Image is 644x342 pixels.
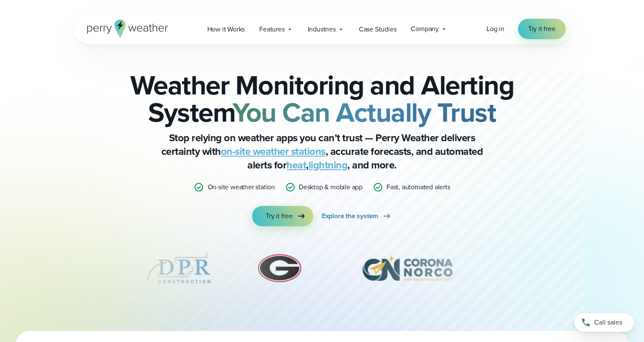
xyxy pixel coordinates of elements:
[152,131,492,172] p: Stop relying on weather apps you can’t trust — Perry Weather delivers certainty with , accurate f...
[347,247,468,289] div: 7 of 12
[200,20,252,38] a: How it Works
[509,247,630,289] img: Schaumburg-Park-District-1.svg
[411,24,439,34] span: Company
[221,144,326,159] a: on-site weather stations
[145,247,213,289] div: 5 of 12
[322,211,378,221] span: Explore the system
[252,206,313,226] a: Try it free
[347,247,468,289] img: Corona-Norco-Unified-School-District.svg
[207,24,245,34] span: How it Works
[254,247,306,289] img: University-of-Georgia.svg
[207,182,275,192] p: On-site weather station
[359,24,397,34] span: Case Studies
[518,19,566,39] a: Try it free
[322,206,392,226] a: Explore the system
[509,247,630,289] div: 8 of 12
[116,71,528,126] h2: Weather Monitoring and Alerting System
[116,247,528,294] div: slideshow
[574,313,634,332] a: Call sales
[487,24,504,34] a: Log in
[286,157,306,173] a: heat
[266,211,293,221] span: Try it free
[386,182,450,192] p: Fast, automated alerts
[232,92,496,132] strong: You Can Actually Trust
[299,182,363,192] p: Desktop & mobile app
[145,247,213,289] img: DPR-Construction.svg
[309,157,348,173] a: lightning
[259,24,284,34] span: Features
[254,247,306,289] div: 6 of 12
[308,24,336,34] span: Industries
[352,20,404,38] a: Case Studies
[594,317,622,328] span: Call sales
[528,24,555,34] span: Try it free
